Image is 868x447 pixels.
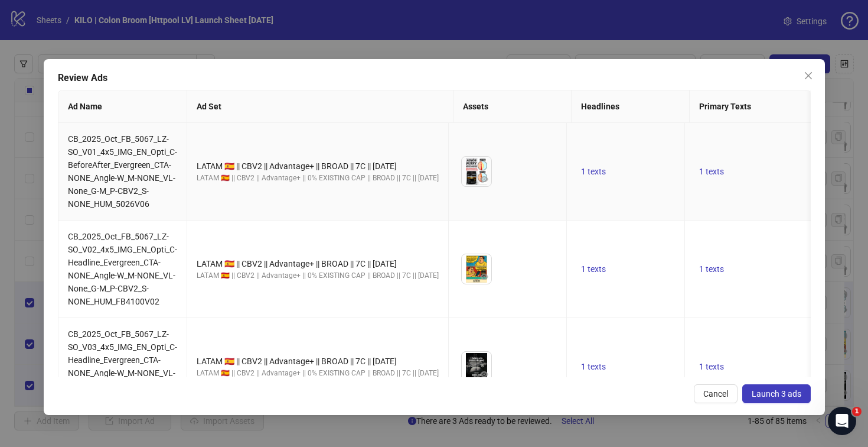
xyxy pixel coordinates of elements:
[462,254,491,284] img: Asset 1
[694,262,729,276] button: 1 texts
[197,368,439,379] div: LATAM 🇪🇸 || CBV2 || Advantage+ || 0% EXISTING CAP || BROAD || 7C || [DATE]
[477,172,491,186] button: Preview
[699,362,724,371] span: 1 texts
[576,359,611,374] button: 1 texts
[462,352,491,381] img: Asset 1
[804,71,813,80] span: close
[58,71,811,85] div: Review Ads
[699,264,724,274] span: 1 texts
[480,370,488,378] span: eye
[197,355,439,368] div: LATAM 🇪🇸 || CBV2 || Advantage+ || BROAD || 7C || [DATE]
[480,175,488,183] span: eye
[576,262,611,276] button: 1 texts
[703,389,728,399] span: Cancel
[197,270,439,281] div: LATAM 🇪🇸 || CBV2 || Advantage+ || 0% EXISTING CAP || BROAD || 7C || [DATE]
[477,367,491,381] button: Preview
[828,407,856,435] iframe: Intercom live chat
[799,66,818,85] button: Close
[187,90,453,123] th: Ad Set
[197,173,439,184] div: LATAM 🇪🇸 || CBV2 || Advantage+ || 0% EXISTING CAP || BROAD || 7C || [DATE]
[690,90,837,123] th: Primary Texts
[477,270,491,284] button: Preview
[694,384,738,403] button: Cancel
[752,389,801,399] span: Launch 3 ads
[852,407,862,416] span: 1
[572,90,690,123] th: Headlines
[694,359,729,374] button: 1 texts
[581,264,606,274] span: 1 texts
[576,164,611,179] button: 1 texts
[462,157,491,186] img: Asset 1
[453,90,572,123] th: Assets
[699,167,724,176] span: 1 texts
[68,329,177,404] span: CB_2025_Oct_FB_5067_LZ-SO_V03_4x5_IMG_EN_Opti_C-Headline_Evergreen_CTA-NONE_Angle-W_M-NONE_VL-Non...
[68,232,177,306] span: CB_2025_Oct_FB_5067_LZ-SO_V02_4x5_IMG_EN_Opti_C-Headline_Evergreen_CTA-NONE_Angle-W_M-NONE_VL-Non...
[581,167,606,176] span: 1 texts
[197,257,439,270] div: LATAM 🇪🇸 || CBV2 || Advantage+ || BROAD || 7C || [DATE]
[58,90,187,123] th: Ad Name
[68,134,177,209] span: CB_2025_Oct_FB_5067_LZ-SO_V01_4x5_IMG_EN_Opti_C-BeforeAfter_Evergreen_CTA-NONE_Angle-W_M-NONE_VL-...
[197,160,439,173] div: LATAM 🇪🇸 || CBV2 || Advantage+ || BROAD || 7C || [DATE]
[694,164,729,179] button: 1 texts
[581,362,606,371] span: 1 texts
[742,384,811,403] button: Launch 3 ads
[480,273,488,281] span: eye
